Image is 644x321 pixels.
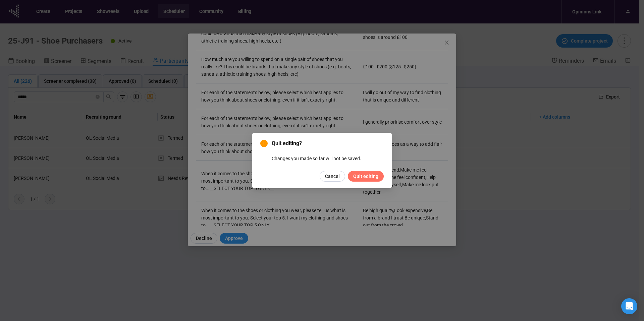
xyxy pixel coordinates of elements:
[272,155,384,162] p: Changes you made so far will not be saved.
[260,140,268,147] span: exclamation-circle
[621,298,637,314] div: Open Intercom Messenger
[325,173,340,180] span: Cancel
[348,171,384,182] button: Quit editing
[272,139,384,147] span: Quit editing?
[320,171,345,182] button: Cancel
[353,173,378,180] span: Quit editing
